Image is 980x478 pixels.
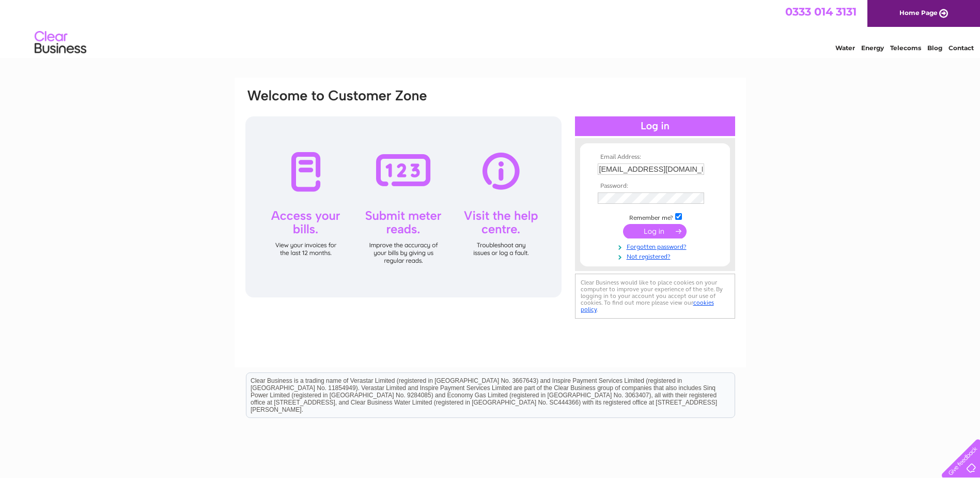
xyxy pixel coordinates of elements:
[785,5,857,18] a: 0333 014 3131
[948,44,974,52] a: Contact
[927,44,942,52] a: Blog
[861,44,884,52] a: Energy
[575,274,735,319] div: Clear Business would like to place cookies on your computer to improve your experience of the sit...
[34,27,87,58] img: logo.png
[595,154,715,161] th: Email Address:
[598,241,715,251] a: Forgotten password?
[623,224,687,238] input: Submit
[598,251,715,261] a: Not registered?
[835,44,855,52] a: Water
[581,299,714,313] a: cookies policy
[890,44,921,52] a: Telecoms
[246,6,735,50] div: Clear Business is a trading name of Verastar Limited (registered in [GEOGRAPHIC_DATA] No. 3667643...
[595,183,715,190] th: Password:
[595,212,715,222] td: Remember me?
